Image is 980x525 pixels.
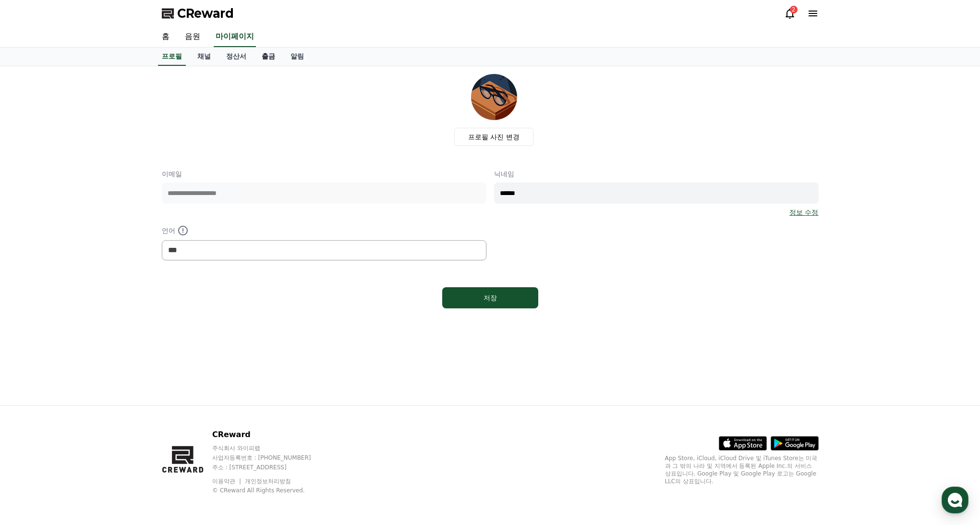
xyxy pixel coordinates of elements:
[162,225,486,236] p: 언어
[454,128,533,146] label: 프로필 사진 변경
[665,454,819,485] p: App Store, iCloud, iCloud Drive 및 iTunes Store는 미국과 그 밖의 나라 및 지역에서 등록된 Apple Inc.의 서비스 상표입니다. Goo...
[784,8,796,19] a: 2
[158,48,186,66] a: 프로필
[177,6,234,21] span: CReward
[283,48,312,66] a: 알림
[212,487,329,494] p: © CReward All Rights Reserved.
[3,305,63,329] a: Home
[212,464,329,471] p: 주소 : [STREET_ADDRESS]
[190,48,218,66] a: 채널
[177,27,208,47] a: 음원
[442,287,538,308] button: 저장
[162,169,486,179] p: 이메일
[212,444,329,452] p: 주식회사 와이피랩
[162,6,234,21] a: CReward
[63,305,124,329] a: Messages
[245,478,291,485] a: 개인정보처리방침
[494,169,819,179] p: 닉네임
[154,27,177,47] a: 홈
[142,319,166,327] span: Settings
[80,319,108,327] span: Messages
[790,6,798,13] div: 2
[212,429,329,440] p: CReward
[789,208,818,217] a: 정보 수정
[212,454,329,462] p: 사업자등록번호 : [PHONE_NUMBER]
[212,478,242,485] a: 이용약관
[24,319,41,327] span: Home
[218,48,254,66] a: 정산서
[214,27,256,47] a: 마이페이지
[254,48,283,66] a: 출금
[124,305,184,329] a: Settings
[471,74,517,120] img: profile_image
[461,293,519,303] div: 저장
